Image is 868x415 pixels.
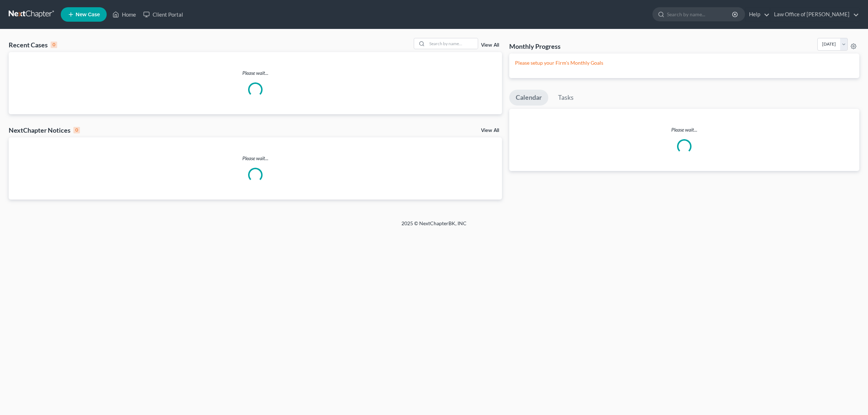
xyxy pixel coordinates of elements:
div: 0 [73,127,80,133]
div: NextChapter Notices [9,126,80,134]
a: Client Portal [140,8,187,21]
p: Please wait... [509,126,859,133]
input: Search by name... [427,38,478,49]
span: New Case [76,12,100,17]
div: Recent Cases [9,40,57,49]
h3: Monthly Progress [509,42,561,51]
p: Please wait... [9,69,502,77]
p: Please setup your Firm's Monthly Goals [515,59,854,67]
a: Calendar [509,90,548,106]
input: Search by name... [667,8,733,21]
a: Law Office of [PERSON_NAME] [770,8,859,21]
div: 0 [51,42,57,48]
a: Home [109,8,140,21]
div: 2025 © NextChapterBK, INC [228,220,640,233]
a: Tasks [552,90,580,106]
a: View All [481,128,499,133]
a: View All [481,43,499,48]
a: Help [745,8,770,21]
p: Please wait... [9,155,502,162]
